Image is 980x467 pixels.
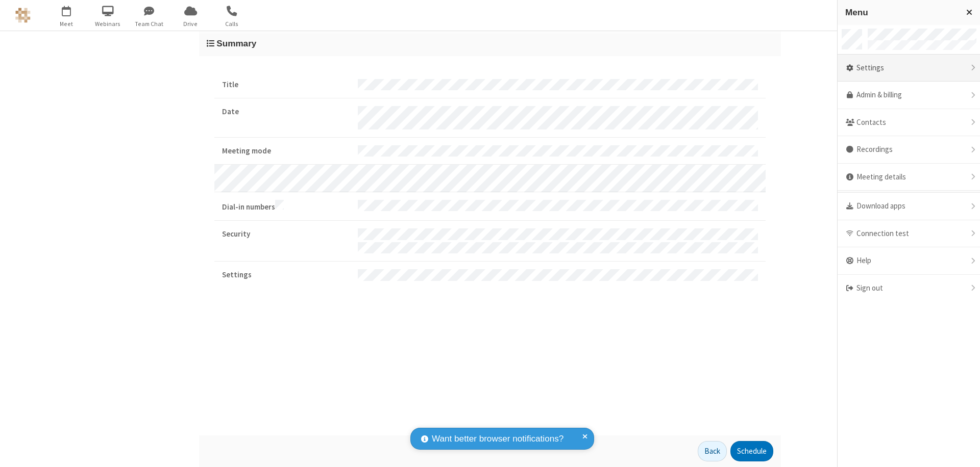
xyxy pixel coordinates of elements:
[222,106,350,118] strong: Date
[222,79,350,91] strong: Title
[838,220,980,248] div: Connection test
[838,164,980,191] div: Meeting details
[15,8,31,23] img: QA Selenium DO NOT DELETE OR CHANGE
[222,228,350,240] strong: Security
[838,109,980,137] div: Contacts
[222,269,350,281] strong: Settings
[845,8,957,17] h3: Menu
[213,19,251,29] span: Calls
[838,55,980,82] div: Settings
[730,441,773,461] button: Schedule
[171,19,210,29] span: Drive
[216,38,256,48] span: Summary
[432,432,563,446] span: Want better browser notifications?
[130,19,168,29] span: Team Chat
[838,275,980,302] div: Sign out
[838,136,980,164] div: Recordings
[838,193,980,220] div: Download apps
[222,145,350,157] strong: Meeting mode
[222,200,350,213] strong: Dial-in numbers
[47,19,86,29] span: Meet
[838,82,980,109] a: Admin & billing
[838,247,980,275] div: Help
[698,441,727,461] button: Back
[89,19,127,29] span: Webinars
